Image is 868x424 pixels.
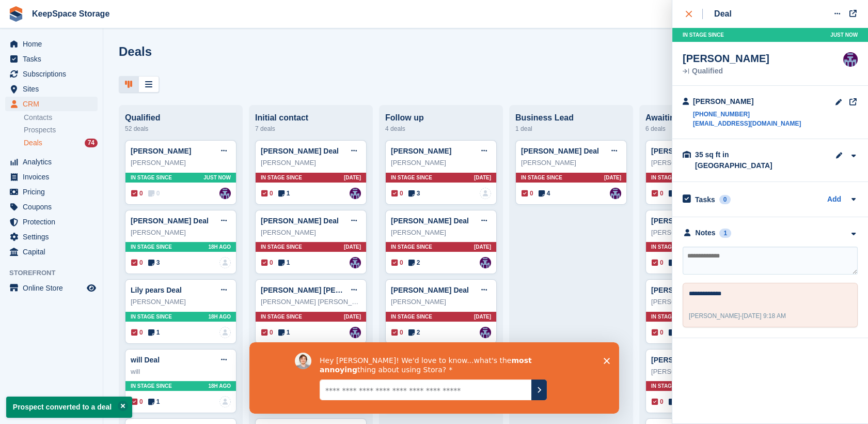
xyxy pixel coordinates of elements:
[350,327,361,338] img: Charlotte Jobling
[480,257,491,268] a: Charlotte Jobling
[23,215,85,229] span: Protection
[5,170,98,184] a: menu
[652,189,664,198] span: 0
[651,174,692,181] span: In stage since
[131,217,209,225] a: [PERSON_NAME] Deal
[385,113,497,123] div: Follow up
[651,382,692,390] span: In stage since
[669,189,681,198] span: 5
[203,174,231,181] span: Just now
[261,158,361,168] div: [PERSON_NAME]
[480,327,491,338] img: Charlotte Jobling
[843,52,858,67] img: Charlotte Jobling
[24,138,42,148] span: Deals
[5,52,98,66] a: menu
[344,243,361,251] span: [DATE]
[474,174,491,181] span: [DATE]
[131,243,172,251] span: In stage since
[5,37,98,51] a: menu
[125,113,236,123] div: Qualified
[131,356,160,364] a: will Deal
[5,281,98,295] a: menu
[391,286,469,294] a: [PERSON_NAME] Deal
[5,185,98,199] a: menu
[131,286,182,294] a: Lily pears Deal
[261,313,302,321] span: In stage since
[391,297,491,307] div: [PERSON_NAME]
[219,188,231,199] img: Charlotte Jobling
[689,312,740,320] span: [PERSON_NAME]
[830,31,858,39] span: Just now
[645,113,757,123] div: Awaiting house sale
[261,297,361,307] div: [PERSON_NAME] [PERSON_NAME]
[391,147,451,155] a: [PERSON_NAME]
[391,243,432,251] span: In stage since
[261,147,339,155] a: [PERSON_NAME] Deal
[391,313,432,321] span: In stage since
[23,82,85,96] span: Sites
[391,174,432,181] span: In stage since
[521,147,599,155] a: [PERSON_NAME] Deal
[689,311,786,321] div: -
[651,313,692,321] span: In stage since
[391,328,403,337] span: 0
[539,189,550,198] span: 4
[261,228,361,238] div: [PERSON_NAME]
[474,243,491,251] span: [DATE]
[391,258,403,267] span: 0
[6,397,132,418] p: Prospect converted to a deal
[344,174,361,181] span: [DATE]
[651,158,751,168] div: [PERSON_NAME]
[219,327,231,338] a: deal-assignee-blank
[515,123,627,135] div: 1 deal
[714,8,732,20] div: Deal
[278,189,290,198] span: 1
[148,397,160,406] span: 1
[474,313,491,321] span: [DATE]
[255,123,367,135] div: 7 deals
[23,230,85,244] span: Settings
[652,328,664,337] span: 0
[131,174,172,181] span: In stage since
[350,188,361,199] img: Charlotte Jobling
[480,188,491,199] img: deal-assignee-blank
[651,217,729,225] a: [PERSON_NAME] Deal
[693,96,801,107] div: [PERSON_NAME]
[652,397,664,406] span: 0
[23,37,85,51] span: Home
[208,382,231,390] span: 18H AGO
[148,189,160,198] span: 0
[344,313,361,321] span: [DATE]
[719,195,731,204] div: 0
[645,123,757,135] div: 6 deals
[131,228,231,238] div: [PERSON_NAME]
[261,217,339,225] a: [PERSON_NAME] Deal
[131,397,143,406] span: 0
[261,286,401,294] a: [PERSON_NAME] [PERSON_NAME] Deal
[24,125,56,135] span: Prospects
[521,158,621,168] div: [PERSON_NAME]
[23,185,85,199] span: Pricing
[131,158,231,168] div: [PERSON_NAME]
[669,258,681,267] span: 2
[610,188,621,199] img: Charlotte Jobling
[651,356,712,364] a: [PERSON_NAME]
[669,397,681,406] span: 4
[652,258,664,267] span: 0
[693,119,801,128] a: [EMAIL_ADDRESS][DOMAIN_NAME]
[522,189,533,198] span: 0
[23,97,85,111] span: CRM
[696,228,716,238] div: Notes
[23,170,85,184] span: Invoices
[278,328,290,337] span: 1
[8,6,24,22] img: stora-icon-8386f47178a22dfd0bd8f6a31ec36ba5ce8667c1dd55bd0f319d3a0aa187defe.svg
[85,139,98,147] div: 74
[255,113,367,123] div: Initial contact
